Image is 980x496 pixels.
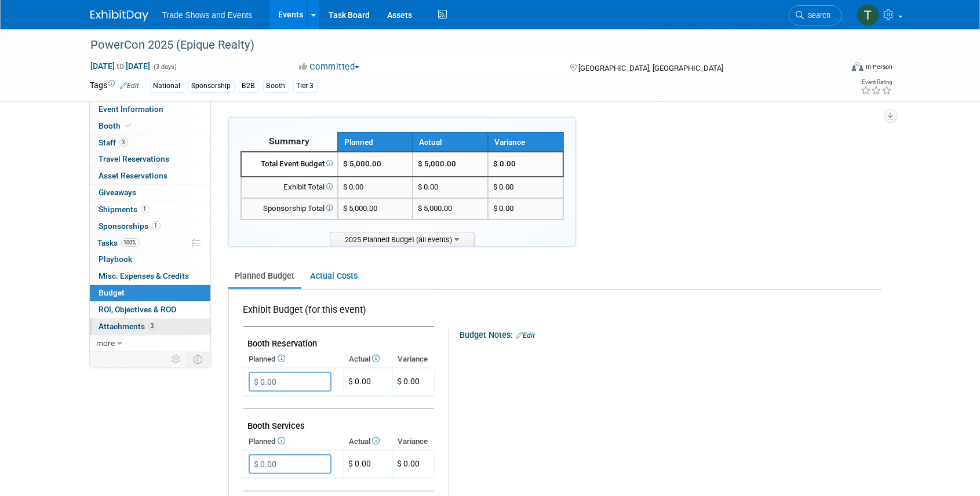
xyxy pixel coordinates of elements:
[493,183,513,191] span: $ 0.00
[90,79,140,93] td: Tags
[516,331,535,340] a: Edit
[148,322,157,330] span: 3
[121,82,140,90] a: Edit
[90,218,210,235] a: Sponsorships1
[152,221,161,230] span: 1
[99,154,170,163] span: Travel Reservations
[243,351,344,367] th: Planned
[90,101,210,118] a: Event Information
[398,459,420,468] span: $ 0.00
[246,159,333,170] div: Total Event Budget
[789,5,842,25] a: Search
[804,11,831,20] span: Search
[304,265,365,287] a: Actual Costs
[90,168,210,184] a: Asset Reservations
[343,159,381,168] span: $ 5,000.00
[99,104,164,114] span: Event Information
[119,138,128,147] span: 3
[98,238,140,247] span: Tasks
[90,319,210,335] a: Attachments3
[343,183,363,191] span: $ 0.00
[460,326,880,341] div: Budget Notes:
[90,335,210,352] a: more
[99,121,134,130] span: Booth
[263,80,289,92] div: Booth
[162,10,253,20] span: Trade Shows and Events
[188,80,235,92] div: Sponsorship
[97,338,115,348] span: more
[99,188,137,197] span: Giveaways
[392,351,434,367] th: Variance
[852,62,864,71] img: Format-Inperson.png
[493,159,516,168] span: $ 0.00
[398,377,420,386] span: $ 0.00
[344,351,392,367] th: Actual
[857,4,879,26] img: Tiff Wagner
[99,205,150,214] span: Shipments
[246,182,333,193] div: Exhibit Total
[90,135,210,151] a: Staff3
[90,61,151,71] span: [DATE] [DATE]
[90,10,148,21] img: ExhibitDay
[861,79,892,85] div: Event Rating
[90,235,210,251] a: Tasks100%
[243,433,344,450] th: Planned
[413,177,488,198] td: $ 0.00
[774,60,893,78] div: Event Format
[90,285,210,301] a: Budget
[349,377,371,386] span: $ 0.00
[126,122,132,129] i: Booth reservation complete
[99,138,128,147] span: Staff
[150,80,184,92] div: National
[488,133,563,152] th: Variance
[330,232,475,246] span: 2025 Planned Budget (all events)
[269,136,309,147] span: Summary
[99,305,177,314] span: ROI, Objectives & ROO
[228,265,301,287] a: Planned Budget
[344,450,392,479] td: $ 0.00
[413,152,488,177] td: $ 5,000.00
[90,118,210,134] a: Booth
[239,80,259,92] div: B2B
[99,254,133,264] span: Playbook
[90,251,210,268] a: Playbook
[90,302,210,318] a: ROI, Objectives & ROO
[343,204,377,213] span: $ 5,000.00
[187,352,210,367] td: Toggle Event Tabs
[115,61,126,71] span: to
[493,204,513,213] span: $ 0.00
[246,203,333,214] div: Sponsorship Total
[243,327,434,352] td: Booth Reservation
[90,185,210,201] a: Giveaways
[344,433,392,450] th: Actual
[413,133,488,152] th: Actual
[295,61,364,73] button: Committed
[167,352,187,367] td: Personalize Event Tab Strip
[121,238,140,247] span: 100%
[141,205,150,213] span: 1
[99,288,125,297] span: Budget
[413,198,488,220] td: $ 5,000.00
[243,409,434,434] td: Booth Services
[99,271,190,280] span: Misc. Expenses & Credits
[99,171,168,180] span: Asset Reservations
[392,433,434,450] th: Variance
[293,80,318,92] div: Tier 3
[578,64,723,72] span: [GEOGRAPHIC_DATA], [GEOGRAPHIC_DATA]
[338,133,413,152] th: Planned
[90,151,210,167] a: Travel Reservations
[90,268,210,285] a: Misc. Expenses & Credits
[243,304,429,323] div: Exhibit Budget (for this event)
[865,63,892,71] div: In-Person
[90,202,210,218] a: Shipments1
[87,35,825,56] div: PowerCon 2025 (Epique Realty)
[99,221,161,231] span: Sponsorships
[99,322,157,331] span: Attachments
[153,63,177,71] span: (3 days)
